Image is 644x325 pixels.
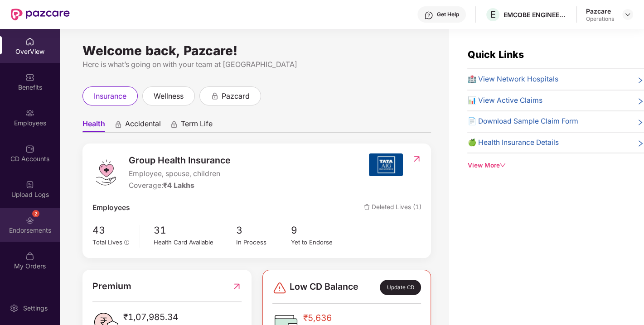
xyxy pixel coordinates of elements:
span: 43 [92,223,134,238]
img: svg+xml;base64,PHN2ZyBpZD0iRW1wbG95ZWVzIiB4bWxucz0iaHR0cDovL3d3dy53My5vcmcvMjAwMC9zdmciIHdpZHRoPS... [25,109,34,118]
span: wellness [154,91,184,102]
div: Settings [20,304,50,313]
img: RedirectIcon [412,154,421,163]
img: insurerIcon [369,153,403,176]
div: Get Help [437,11,459,18]
img: logo [92,159,120,186]
span: Premium [92,279,131,293]
span: right [637,118,644,127]
div: animation [170,120,178,128]
img: svg+xml;base64,PHN2ZyBpZD0iSG9tZSIgeG1sbnM9Imh0dHA6Ly93d3cudzMub3JnLzIwMDAvc3ZnIiB3aWR0aD0iMjAiIG... [25,37,34,46]
img: svg+xml;base64,PHN2ZyBpZD0iQ0RfQWNjb3VudHMiIGRhdGEtbmFtZT0iQ0QgQWNjb3VudHMiIHhtbG5zPSJodHRwOi8vd3... [25,144,34,153]
span: 🍏 Health Insurance Details [467,137,558,148]
span: 📄 Download Sample Claim Form [467,116,578,127]
img: svg+xml;base64,PHN2ZyBpZD0iTXlfT3JkZXJzIiBkYXRhLW5hbWU9Ik15IE9yZGVycyIgeG1sbnM9Imh0dHA6Ly93d3cudz... [25,252,34,261]
div: animation [114,120,122,128]
span: right [637,76,644,85]
img: svg+xml;base64,PHN2ZyBpZD0iQmVuZWZpdHMiIHhtbG5zPSJodHRwOi8vd3d3LnczLm9yZy8yMDAwL3N2ZyIgd2lkdGg9Ij... [25,73,34,82]
span: ₹1,07,985.34 [123,310,179,324]
span: 📊 View Active Claims [467,95,542,106]
span: Deleted Lives (1) [364,202,421,214]
img: svg+xml;base64,PHN2ZyBpZD0iRGFuZ2VyLTMyeDMyIiB4bWxucz0iaHR0cDovL3d3dy53My5vcmcvMjAwMC9zdmciIHdpZH... [272,281,287,295]
span: ₹4 Lakhs [163,181,194,190]
div: Pazcare [586,7,614,15]
span: ₹5,636 [303,311,365,325]
span: info-circle [124,240,130,245]
span: Accidental [125,119,161,132]
div: Here is what’s going on with your team at [GEOGRAPHIC_DATA] [82,59,431,70]
span: right [637,97,644,106]
span: Term Life [181,119,213,132]
span: Health [82,119,105,132]
div: Coverage: [129,180,231,191]
span: Employee, spouse, children [129,168,231,180]
span: insurance [94,91,126,102]
span: Employees [92,202,130,214]
img: svg+xml;base64,PHN2ZyBpZD0iVXBsb2FkX0xvZ3MiIGRhdGEtbmFtZT0iVXBsb2FkIExvZ3MiIHhtbG5zPSJodHRwOi8vd3... [25,180,34,189]
div: Operations [586,15,614,23]
div: animation [211,91,219,100]
span: 31 [154,223,236,238]
div: In Process [236,238,291,247]
img: deleteIcon [364,204,370,210]
img: svg+xml;base64,PHN2ZyBpZD0iU2V0dGluZy0yMHgyMCIgeG1sbnM9Imh0dHA6Ly93d3cudzMub3JnLzIwMDAvc3ZnIiB3aW... [10,304,19,313]
span: pazcard [222,91,250,102]
div: Health Card Available [154,238,236,247]
span: 9 [291,223,346,238]
div: Yet to Endorse [291,238,346,247]
div: 2 [32,210,39,217]
span: 3 [236,223,291,238]
span: Total Lives [92,239,122,246]
img: RedirectIcon [232,279,242,293]
span: E [490,9,496,20]
span: Group Health Insurance [129,153,231,167]
span: 🏥 View Network Hospitals [467,74,558,85]
div: EMCOBE ENGINEERING AND CONSULTANTS [504,10,567,19]
div: Update CD [380,280,421,295]
span: down [499,162,506,168]
img: New Pazcare Logo [11,9,70,20]
div: View More [467,161,644,170]
span: Quick Links [467,48,523,60]
span: Low CD Balance [290,280,358,295]
img: svg+xml;base64,PHN2ZyBpZD0iRW5kb3JzZW1lbnRzIiB4bWxucz0iaHR0cDovL3d3dy53My5vcmcvMjAwMC9zdmciIHdpZH... [25,216,34,225]
span: right [637,139,644,148]
img: svg+xml;base64,PHN2ZyBpZD0iRHJvcGRvd24tMzJ4MzIiIHhtbG5zPSJodHRwOi8vd3d3LnczLm9yZy8yMDAwL3N2ZyIgd2... [624,11,631,18]
div: Welcome back, Pazcare! [82,47,431,54]
img: svg+xml;base64,PHN2ZyBpZD0iSGVscC0zMngzMiIgeG1sbnM9Imh0dHA6Ly93d3cudzMub3JnLzIwMDAvc3ZnIiB3aWR0aD... [424,11,433,20]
